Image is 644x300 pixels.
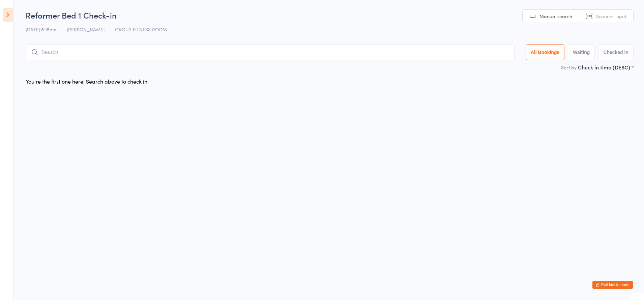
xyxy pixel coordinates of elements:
span: [DATE] 6:15am [26,26,56,33]
div: Check in time (DESC) [578,63,634,71]
span: [PERSON_NAME] [67,26,105,33]
button: Exit kiosk mode [592,281,633,289]
span: Manual search [539,13,572,20]
label: Sort by [561,64,577,71]
button: Checked in [598,44,634,60]
span: Scanner input [596,13,626,20]
button: Waiting [568,44,595,60]
h2: Reformer Bed 1 Check-in [26,9,634,21]
input: Search [26,44,515,60]
span: GROUP FITNESS ROOM [115,26,167,33]
button: All Bookings [526,44,565,60]
div: You're the first one here! Search above to check in. [26,78,149,85]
